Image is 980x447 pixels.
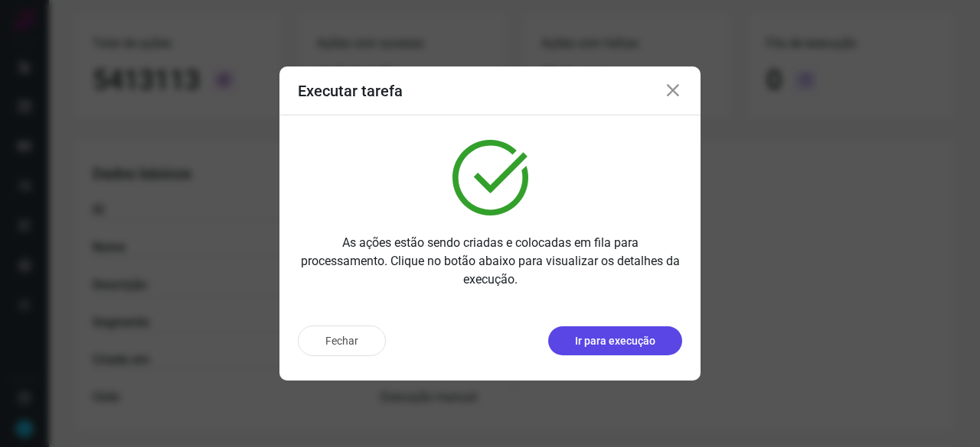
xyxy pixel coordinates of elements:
[575,333,655,349] p: Ir para execução
[548,326,682,355] button: Ir para execução
[298,234,682,289] p: As ações estão sendo criadas e colocadas em fila para processamento. Clique no botão abaixo para ...
[298,326,386,356] button: Fechar
[298,82,403,100] h3: Executar tarefa
[452,140,528,215] img: verified.svg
